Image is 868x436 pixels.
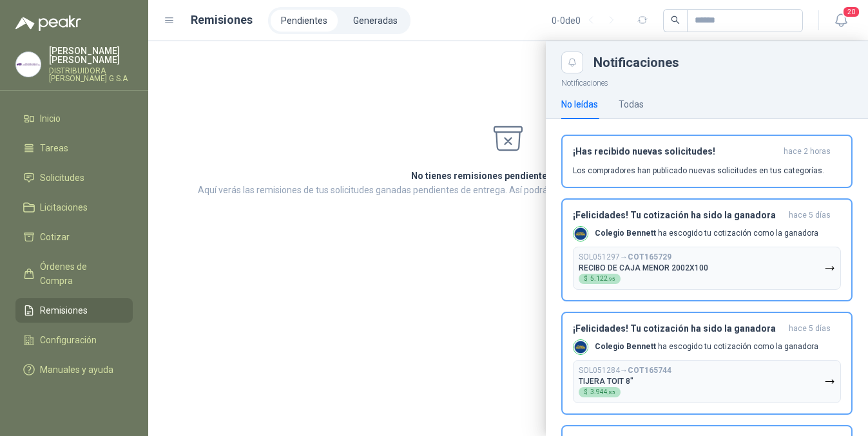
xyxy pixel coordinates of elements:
div: No leídas [561,97,598,111]
p: Notificaciones [546,73,868,90]
p: TIJERA TOIT 8" [579,377,633,386]
b: Colegio Bennett [595,229,656,238]
a: Configuración [15,328,133,352]
a: Licitaciones [15,195,133,220]
span: search [671,15,680,24]
span: Cotizar [40,230,70,244]
img: Logo peakr [15,15,81,31]
span: ,85 [608,390,615,395]
a: Inicio [15,106,133,131]
a: Generadas [343,10,408,32]
h3: ¡Felicidades! Tu cotización ha sido la ganadora [573,323,784,334]
a: Tareas [15,136,133,160]
a: Remisiones [15,298,133,323]
a: Pendientes [271,10,338,32]
button: SOL051297→COT165729RECIBO DE CAJA MENOR 2002X100$5.122,95 [573,247,841,290]
div: $ [579,387,621,397]
span: Solicitudes [40,171,84,185]
a: Cotizar [15,225,133,249]
h1: Remisiones [191,11,253,29]
span: 20 [842,6,860,18]
img: Company Logo [16,52,41,77]
img: Company Logo [574,340,588,354]
p: [PERSON_NAME] [PERSON_NAME] [49,46,133,64]
div: Notificaciones [593,56,853,69]
span: ,95 [608,276,615,282]
button: ¡Felicidades! Tu cotización ha sido la ganadorahace 5 días Company LogoColegio Bennett ha escogid... [561,198,853,301]
span: Tareas [40,141,68,155]
button: SOL051284→COT165744TIJERA TOIT 8"$3.944,85 [573,360,841,403]
p: SOL051297 → [579,252,671,262]
span: 3.944 [590,389,615,395]
img: Company Logo [574,227,588,241]
div: Todas [619,97,644,111]
b: COT165744 [628,366,671,375]
b: Colegio Bennett [595,342,656,351]
p: SOL051284 → [579,366,671,375]
span: Órdenes de Compra [40,260,121,288]
button: ¡Felicidades! Tu cotización ha sido la ganadorahace 5 días Company LogoColegio Bennett ha escogid... [561,312,853,415]
div: 0 - 0 de 0 [552,10,622,31]
span: Manuales y ayuda [40,363,113,377]
h3: ¡Has recibido nuevas solicitudes! [573,146,778,157]
span: hace 2 horas [784,146,831,157]
h3: ¡Felicidades! Tu cotización ha sido la ganadora [573,210,784,221]
p: ha escogido tu cotización como la ganadora [595,228,818,239]
p: DISTRIBUIDORA [PERSON_NAME] G S.A [49,67,133,82]
button: ¡Has recibido nuevas solicitudes!hace 2 horas Los compradores han publicado nuevas solicitudes en... [561,135,853,188]
span: Inicio [40,111,61,126]
span: hace 5 días [789,323,831,334]
p: RECIBO DE CAJA MENOR 2002X100 [579,263,708,272]
span: Licitaciones [40,200,88,214]
div: $ [579,274,621,284]
span: Configuración [40,333,97,347]
button: Close [561,52,583,73]
a: Solicitudes [15,166,133,190]
a: Órdenes de Compra [15,254,133,293]
b: COT165729 [628,252,671,261]
p: ha escogido tu cotización como la ganadora [595,341,818,352]
span: 5.122 [590,276,615,282]
button: 20 [829,9,853,32]
p: Los compradores han publicado nuevas solicitudes en tus categorías. [573,165,824,176]
span: hace 5 días [789,210,831,221]
span: Remisiones [40,303,88,318]
a: Manuales y ayuda [15,357,133,382]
